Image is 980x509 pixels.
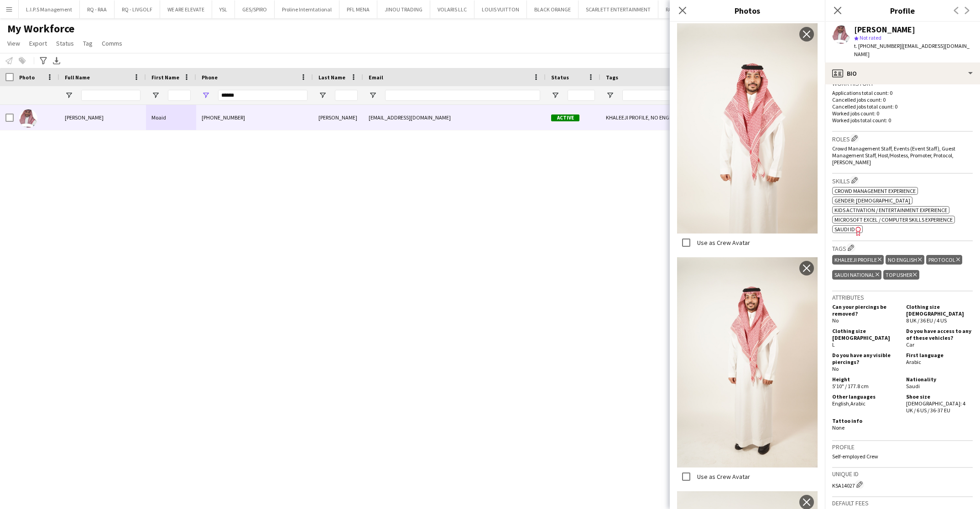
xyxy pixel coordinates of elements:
[832,352,899,365] h5: Do you have any visible piercings?
[151,91,160,99] button: Open Filter Menu
[832,176,973,185] h3: Skills
[313,105,363,130] div: [PERSON_NAME]
[202,91,210,99] button: Open Filter Menu
[527,0,579,18] button: BLACK ORANGE
[151,74,179,81] span: First Name
[832,89,973,96] p: Applications total count: 0
[832,270,881,280] div: SAUDI NATIONAL
[926,255,962,265] div: PROTOCOL
[79,37,96,49] a: Tag
[677,23,818,234] img: Crew photo 1114888
[832,376,899,383] h5: Height
[369,91,377,99] button: Open Filter Menu
[430,0,474,18] button: VOLARIS LLC
[551,74,569,81] span: Status
[212,0,235,18] button: YSL
[363,105,546,130] div: [EMAIL_ADDRESS][DOMAIN_NAME]
[29,39,47,47] span: Export
[906,358,921,365] span: Arabic
[218,90,308,101] input: Phone Filter Input
[19,109,37,128] img: Moaid Abdallah
[369,74,383,81] span: Email
[275,0,339,18] button: Proline Interntational
[81,90,141,101] input: Full Name Filter Input
[579,0,658,18] button: SCARLETT ENTERTAINMENT
[26,37,51,49] a: Export
[196,105,313,130] div: [PHONE_NUMBER]
[906,376,973,383] h5: Nationality
[832,424,844,431] span: None
[834,207,947,213] span: Kids activation / Entertainment experience
[80,0,115,18] button: RQ - RAA
[832,293,973,301] h3: Attributes
[318,74,345,81] span: Last Name
[600,105,829,130] div: KHALEEJI PROFILE, NO ENGLISH, PROTOCOL, SAUDI NATIONAL, TOP [PERSON_NAME]
[56,39,74,47] span: Status
[832,383,869,390] span: 5'10" / 177.8 cm
[695,239,750,247] label: Use as Crew Avatar
[906,341,914,348] span: Car
[52,37,78,49] a: Status
[832,393,899,400] h5: Other languages
[832,303,899,317] h5: Can your piercings be removed?
[832,400,850,407] span: English ,
[854,42,970,57] span: | [EMAIL_ADDRESS][DOMAIN_NAME]
[834,216,953,223] span: Microsoft Excel / Computer skills experience
[474,0,527,18] button: LOUIS VUITTON
[906,393,973,400] h5: Shoe size
[83,39,93,47] span: Tag
[160,0,212,18] button: WE ARE ELEVATE
[854,26,915,34] div: [PERSON_NAME]
[850,400,865,407] span: Arabic
[318,91,327,99] button: Open Filter Menu
[832,365,839,372] span: No
[832,499,973,507] h3: Default fees
[658,0,683,18] button: RAA
[832,417,899,424] h5: Tattoo info
[834,187,916,194] span: Crowd management experience
[65,74,90,81] span: Full Name
[65,91,73,99] button: Open Filter Menu
[19,74,35,81] span: Photo
[832,255,884,265] div: KHALEEJI PROFILE
[886,255,924,265] div: NO ENGLISH
[235,0,275,18] button: GES/SPIRO
[832,443,973,451] h3: Profile
[832,317,839,324] span: No
[906,352,973,358] h5: First language
[906,327,973,341] h5: Do you have access to any of these vehicles?
[854,42,902,49] span: t. [PHONE_NUMBER]
[7,39,20,47] span: View
[4,37,24,49] a: View
[906,400,965,414] span: [DEMOGRAPHIC_DATA]: 4 UK / 6 US / 36-37 EU
[832,110,973,117] p: Worked jobs count: 0
[146,105,196,130] div: Moaid
[115,0,160,18] button: RQ - LIVGOLF
[832,145,955,166] span: Crowd Management Staff, Events (Event Staff), Guest Management Staff, Host/Hostess, Promoter, Pro...
[551,91,559,99] button: Open Filter Menu
[832,117,973,124] p: Worked jobs total count: 0
[606,91,614,99] button: Open Filter Menu
[834,197,910,204] span: Gender: [DEMOGRAPHIC_DATA]
[695,473,750,481] label: Use as Crew Avatar
[551,114,579,121] span: Active
[832,327,899,341] h5: Clothing size [DEMOGRAPHIC_DATA]
[335,90,358,101] input: Last Name Filter Input
[906,317,947,324] span: 8 UK / 36 EU / 4 US
[202,74,218,81] span: Phone
[568,90,595,101] input: Status Filter Input
[606,74,618,81] span: Tags
[677,257,818,467] img: Crew photo 1114887
[832,341,835,348] span: L
[7,22,74,36] span: My Workforce
[670,5,825,16] h3: Photos
[832,243,973,253] h3: Tags
[168,90,191,101] input: First Name Filter Input
[834,226,855,233] span: SAUDI ID
[339,0,377,18] button: PFL MENA
[385,90,540,101] input: Email Filter Input
[832,470,973,478] h3: Unique ID
[832,96,973,103] p: Cancelled jobs count: 0
[825,62,980,84] div: Bio
[860,34,881,41] span: Not rated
